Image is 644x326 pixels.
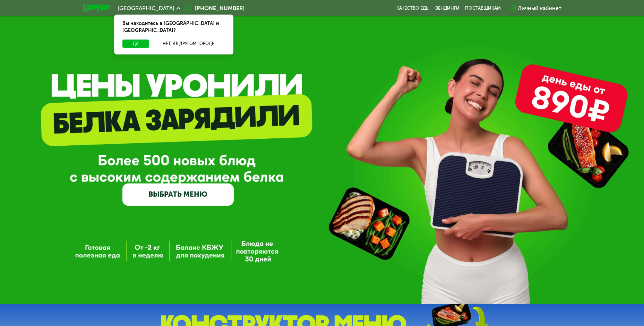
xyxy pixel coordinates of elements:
div: Личный кабинет [518,4,561,12]
span: [GEOGRAPHIC_DATA] [118,6,174,11]
button: Да [122,40,149,48]
a: Вендинги [435,6,460,11]
div: поставщикам [465,6,501,11]
a: [PHONE_NUMBER] [184,4,244,12]
a: Качество еды [396,6,430,11]
button: Нет, я в другом городе [152,40,225,48]
div: Вы находитесь в [GEOGRAPHIC_DATA] и [GEOGRAPHIC_DATA]? [114,15,233,40]
a: ВЫБРАТЬ МЕНЮ [122,183,234,206]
